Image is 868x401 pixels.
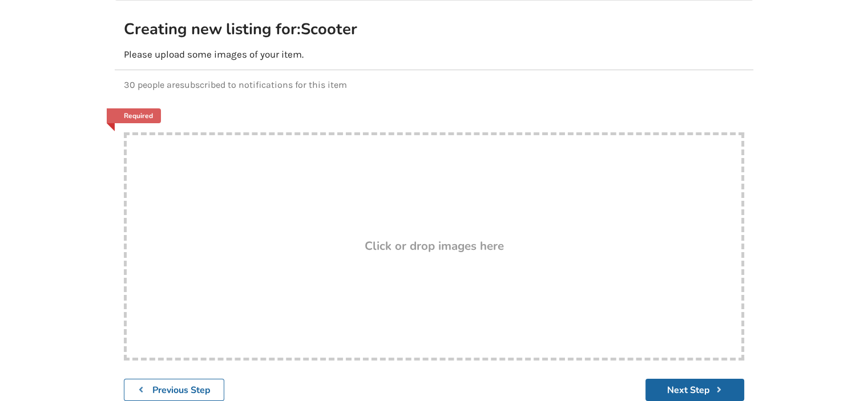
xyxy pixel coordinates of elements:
a: Required [107,108,162,123]
b: Previous Step [152,384,211,396]
button: Previous Step [124,379,224,401]
h3: Click or drop images here [365,238,504,253]
button: Next Step [645,379,744,401]
p: Please upload some images of your item. [124,48,744,60]
h2: Creating new listing for: Scooter [124,19,432,39]
p: 30 people are subscribed to notifications for this item [124,79,744,90]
